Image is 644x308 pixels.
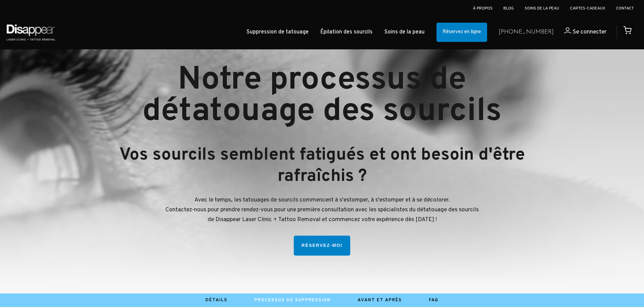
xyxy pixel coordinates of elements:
a: Détails [206,298,228,303]
font: Contactez-nous pour prendre rendez-vous pour une première consultation avec les spécialistes du d... [165,206,479,214]
a: À propos [473,6,493,11]
a: Blog [503,6,514,11]
a: Suppression de tatouage [246,27,309,37]
img: Disappear - Clinique laser et services de détatouage à Sydney, Australie [5,20,56,44]
a: Contact [616,6,634,11]
a: Réservez en ligne [436,23,487,42]
a: Avant et après [358,298,402,303]
font: [PHONE_NUMBER] [499,29,554,35]
font: Notre processus de détatouage des sourcils [142,60,502,133]
a: [PHONE_NUMBER] [499,27,554,37]
font: Réservez en ligne [443,29,481,35]
a: Réservez-moi [294,236,350,256]
a: Processus de suppression [255,298,331,303]
a: Se connecter [554,27,606,37]
font: Se connecter [573,28,606,36]
font: Vos sourcils semblent fatigués et ont besoin d'être rafraîchis ? [119,144,525,187]
a: FAQ [429,298,438,303]
a: Soins de la peau [525,6,559,11]
font: Suppression de tatouage [246,29,309,35]
font: Soins de la peau [384,29,425,35]
a: Cartes-cadeaux [570,6,605,11]
a: Épilation des sourcils [320,27,373,37]
font: Réservez-moi [304,236,340,244]
font: de Disappear Laser Clinic + Tattoo Removal et commencez votre expérience dès [DATE] ! [208,216,437,223]
a: Soins de la peau [384,27,425,37]
font: Avec le temps, les tatouages ​​de sourcils commencent à s'estomper, à s'estomper et à se décolorer. [194,196,450,204]
font: Épilation des sourcils [320,29,373,35]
